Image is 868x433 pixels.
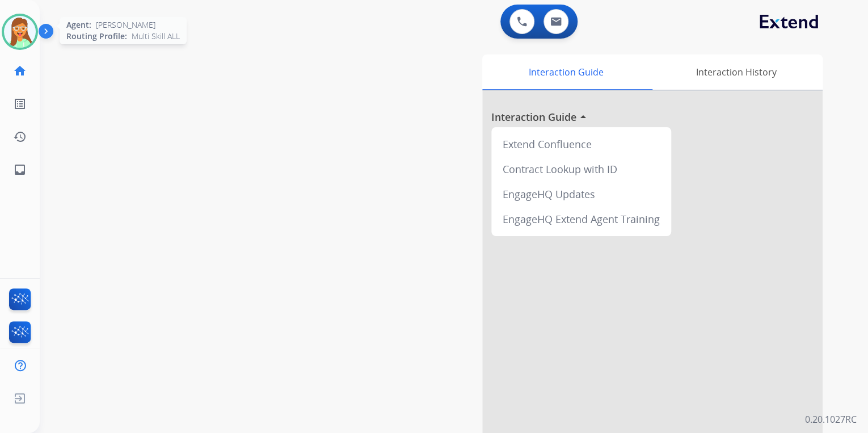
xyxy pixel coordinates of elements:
div: EngageHQ Updates [496,182,667,207]
div: Contract Lookup with ID [496,157,667,182]
p: 0.20.1027RC [805,413,857,426]
div: Interaction Guide [482,54,650,90]
span: Agent: [66,19,91,31]
mat-icon: history [13,130,27,144]
div: EngageHQ Extend Agent Training [496,207,667,232]
mat-icon: inbox [13,163,27,176]
img: avatar [4,16,36,48]
span: Multi Skill ALL [132,31,180,42]
div: Interaction History [650,54,823,90]
mat-icon: home [13,64,27,78]
mat-icon: list_alt [13,97,27,111]
span: Routing Profile: [66,31,127,42]
div: Extend Confluence [496,132,667,157]
span: [PERSON_NAME] [96,19,155,31]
